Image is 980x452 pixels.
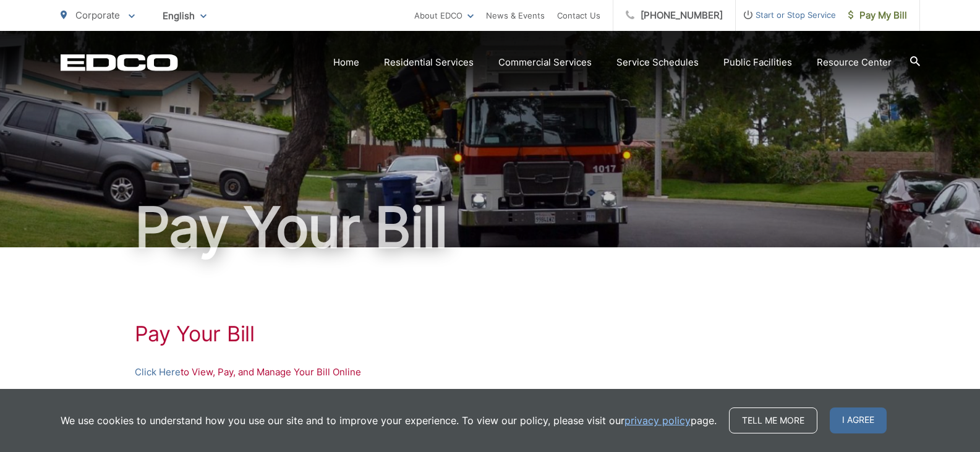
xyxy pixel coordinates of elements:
a: Home [333,55,359,70]
a: EDCD logo. Return to the homepage. [61,54,178,71]
a: Resource Center [817,55,892,70]
a: News & Events [486,8,545,23]
a: Residential Services [384,55,474,70]
a: Public Facilities [723,55,792,70]
h1: Pay Your Bill [135,322,846,346]
span: Corporate [75,9,120,21]
a: Click Here [135,365,181,380]
a: privacy policy [624,413,691,428]
a: Service Schedules [616,55,699,70]
a: Tell me more [729,407,817,433]
span: Pay My Bill [848,8,907,23]
a: About EDCO [414,8,474,23]
a: Commercial Services [498,55,592,70]
span: I agree [830,407,887,433]
p: We use cookies to understand how you use our site and to improve your experience. To view our pol... [61,413,717,428]
a: Contact Us [557,8,600,23]
p: to View, Pay, and Manage Your Bill Online [135,365,846,380]
span: English [153,5,216,27]
h1: Pay Your Bill [61,197,920,258]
